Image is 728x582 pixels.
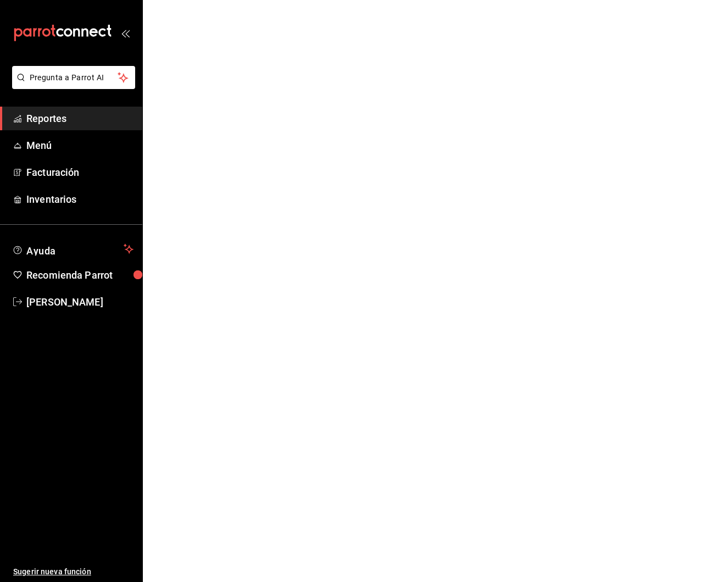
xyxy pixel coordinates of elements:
[121,29,130,37] button: open_drawer_menu
[26,192,134,207] span: Inventarios
[26,295,134,309] span: [PERSON_NAME]
[26,138,134,153] span: Menú
[12,66,135,89] button: Pregunta a Parrot AI
[26,242,119,256] span: Ayuda
[13,566,134,578] span: Sugerir nueva función
[30,72,118,84] span: Pregunta a Parrot AI
[8,80,135,91] a: Pregunta a Parrot AI
[26,268,134,282] span: Recomienda Parrot
[26,165,134,180] span: Facturación
[26,111,134,126] span: Reportes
